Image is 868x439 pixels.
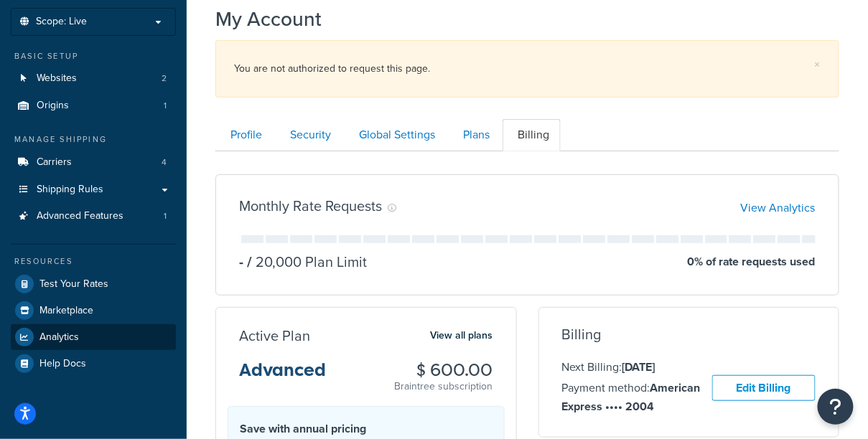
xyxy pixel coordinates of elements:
a: Advanced Features 1 [11,203,176,230]
a: Security [275,119,342,151]
span: Advanced Features [37,210,123,222]
a: Profile [215,119,274,151]
a: Websites 2 [11,65,176,92]
p: 0 % of rate requests used [687,252,816,272]
a: Shipping Rules [11,176,176,203]
span: Carriers [37,156,72,169]
li: Websites [11,65,176,92]
span: Shipping Rules [37,184,103,196]
a: Marketplace [11,298,176,324]
a: Analytics [11,324,176,350]
p: - [239,252,243,272]
a: Billing [503,119,561,151]
span: / [247,251,252,273]
h3: Monthly Rate Requests [239,198,382,214]
span: 1 [164,210,167,222]
a: Origins 1 [11,93,176,119]
a: Test Your Rates [11,271,176,297]
p: Next Billing: [562,358,713,377]
div: Manage Shipping [11,133,176,146]
span: 4 [162,156,167,169]
span: Origins [37,100,69,112]
p: Braintree subscription [395,379,493,394]
div: Basic Setup [11,50,176,62]
h4: Save with annual pricing [240,420,389,438]
a: Global Settings [344,119,447,151]
h3: Active Plan [239,328,310,344]
strong: [DATE] [622,359,655,375]
span: Test Your Rates [39,278,108,291]
h3: Billing [562,326,602,342]
a: × [815,59,821,70]
span: Analytics [39,331,79,344]
span: Help Docs [39,358,86,370]
a: View all plans [431,326,493,345]
p: 20,000 Plan Limit [243,252,367,272]
h3: $ 600.00 [395,361,493,379]
button: Open Resource Center [818,389,854,425]
p: Payment method: [562,379,713,416]
div: Resources [11,255,176,268]
div: You are not authorized to request this page. [234,59,821,79]
a: View Analytics [741,199,816,216]
span: Websites [37,72,77,85]
h3: Advanced [239,361,326,391]
a: Help Docs [11,351,176,377]
li: Origins [11,93,176,119]
h1: My Account [215,5,322,33]
span: Marketplace [39,305,93,317]
li: Advanced Features [11,203,176,230]
a: Edit Billing [712,375,816,402]
a: Plans [448,119,501,151]
li: Carriers [11,149,176,176]
a: Carriers 4 [11,149,176,176]
span: 2 [162,72,167,85]
span: 1 [164,100,167,112]
span: Scope: Live [36,16,87,28]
